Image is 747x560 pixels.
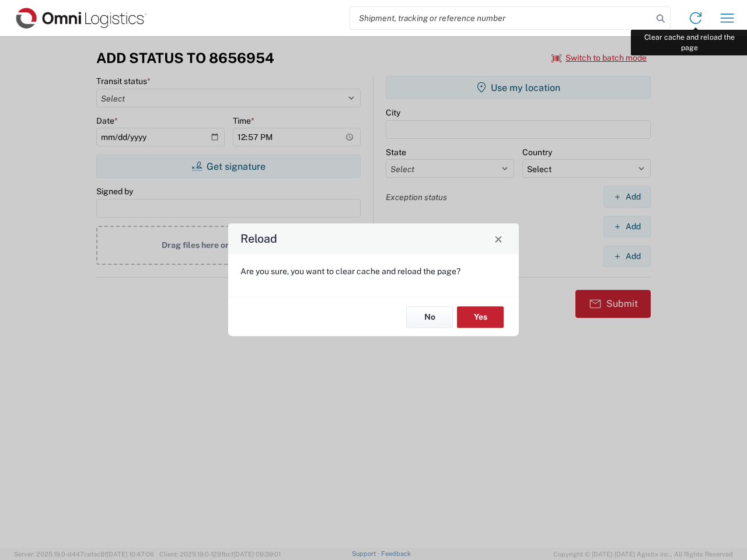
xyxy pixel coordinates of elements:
button: Yes [457,306,504,328]
button: No [406,306,453,328]
button: Close [490,230,507,247]
input: Shipment, tracking or reference number [350,7,652,29]
p: Are you sure, you want to clear cache and reload the page? [240,266,507,276]
h4: Reload [240,230,277,247]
